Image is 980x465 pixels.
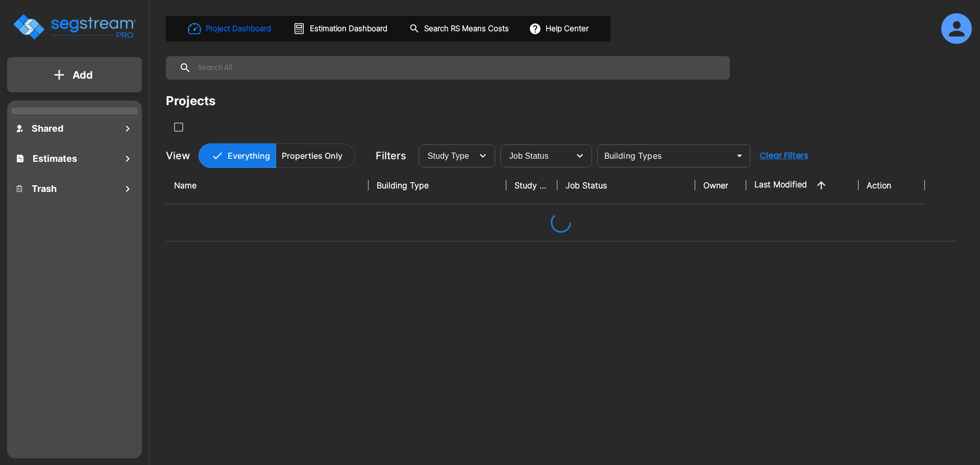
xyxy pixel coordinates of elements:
[72,67,93,83] p: Add
[276,143,355,168] button: Properties Only
[166,92,215,110] div: Projects
[191,56,725,80] input: Search All
[424,23,509,35] h1: Search RS Means Costs
[310,23,387,35] h1: Estimation Dashboard
[859,167,925,204] th: Action
[199,143,355,168] div: Platform
[7,60,142,90] button: Add
[405,19,514,39] button: Search RS Means Costs
[33,152,77,165] h1: Estimates
[166,167,369,204] th: Name
[166,148,190,163] p: View
[755,145,813,166] button: Clear Filters
[506,167,557,204] th: Study Type
[746,167,859,204] th: Last Modified
[228,150,270,162] p: Everything
[527,19,593,38] button: Help Center
[557,167,695,204] th: Job Status
[376,148,406,163] p: Filters
[428,152,469,160] span: Study Type
[199,143,276,168] button: Everything
[369,167,506,204] th: Building Type
[600,149,730,163] input: Building Types
[502,141,570,170] div: Select
[168,117,189,137] button: SelectAll
[421,141,473,170] div: Select
[12,12,137,41] img: Logo
[289,18,393,39] button: Estimation Dashboard
[509,152,549,160] span: Job Status
[282,150,342,162] p: Properties Only
[184,17,277,40] button: Project Dashboard
[32,121,63,135] h1: Shared
[732,149,747,163] button: Open
[32,182,57,195] h1: Trash
[206,23,271,35] h1: Project Dashboard
[695,167,746,204] th: Owner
